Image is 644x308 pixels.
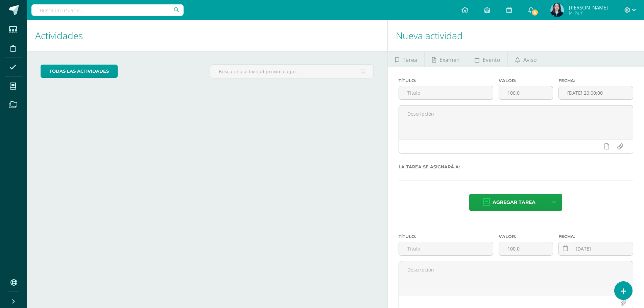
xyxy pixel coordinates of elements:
input: Fecha de entrega [559,86,633,99]
input: Busca una actividad próxima aquí... [210,65,374,78]
h1: Nueva actividad [396,20,636,51]
span: Agregar tarea [493,194,535,211]
label: Fecha: [558,78,633,83]
a: Aviso [508,51,544,67]
input: Puntos máximos [499,242,553,255]
label: Fecha: [558,234,633,239]
a: Tarea [388,51,424,67]
label: Valor: [499,234,553,239]
label: Título: [399,234,493,239]
label: Título: [399,78,493,83]
img: 58a3fbeca66addd3cac8df0ed67b710d.png [550,3,564,17]
input: Título [399,86,493,99]
label: La tarea se asignará a: [399,164,633,169]
a: Evento [467,51,507,67]
span: Evento [483,52,500,68]
span: Tarea [403,52,417,68]
span: Aviso [523,52,537,68]
a: todas las Actividades [41,65,118,78]
span: Mi Perfil [569,10,608,16]
span: [PERSON_NAME] [569,4,608,11]
input: Fecha de entrega [559,242,633,255]
input: Puntos máximos [499,86,553,99]
span: 5 [531,9,539,16]
input: Busca un usuario... [31,4,184,16]
span: Examen [439,52,460,68]
h1: Actividades [35,20,379,51]
a: Examen [425,51,467,67]
label: Valor: [499,78,553,83]
input: Título [399,242,493,255]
